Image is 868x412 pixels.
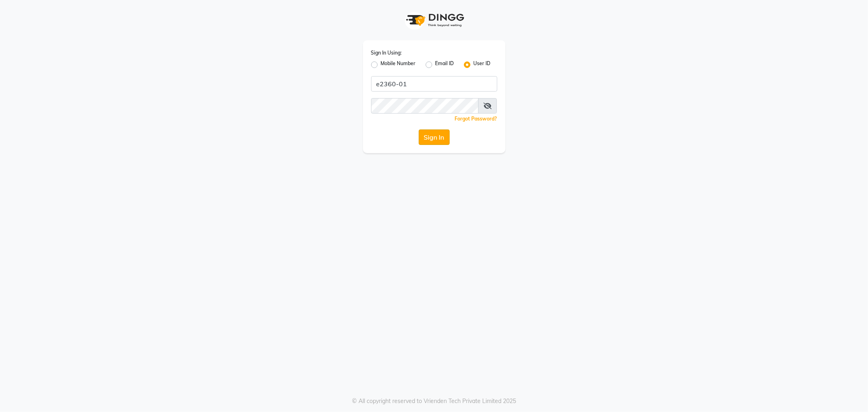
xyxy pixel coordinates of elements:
img: logo1.svg [402,8,467,32]
label: Sign In Using: [371,49,402,57]
label: Mobile Number [381,60,416,70]
label: Email ID [435,60,454,70]
input: Username [371,76,497,92]
button: Sign In [419,129,450,145]
label: User ID [474,60,491,70]
a: Forgot Password? [455,116,497,122]
input: Username [371,98,479,114]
